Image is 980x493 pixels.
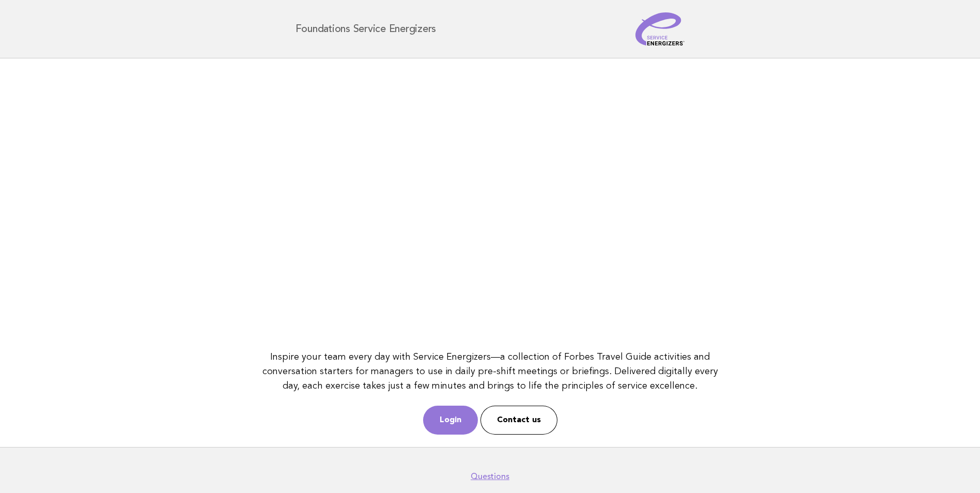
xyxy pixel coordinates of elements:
a: Contact us [480,406,557,435]
p: Inspire your team every day with Service Energizers—a collection of Forbes Travel Guide activitie... [257,350,723,393]
img: Service Energizers [635,12,685,45]
h1: Foundations Service Energizers [295,24,437,34]
a: Login [423,406,478,435]
a: Questions [471,471,509,482]
iframe: YouTube video player [257,71,723,333]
